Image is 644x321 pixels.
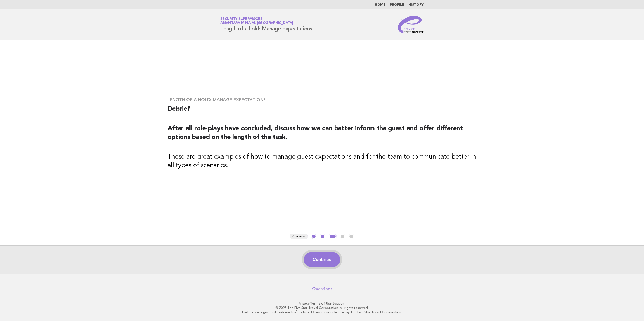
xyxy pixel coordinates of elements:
button: 2 [320,234,325,239]
p: Forbes is a registered trademark of Forbes LLC used under license by The Five Star Travel Corpora... [157,310,487,314]
a: Security SupervisorsAnantara Mina al [GEOGRAPHIC_DATA] [220,17,293,25]
a: Support [333,302,346,305]
h2: Debrief [168,105,477,118]
button: < Previous [290,234,307,239]
p: © 2025 The Five Star Travel Corporation. All rights reserved. [157,306,487,310]
h2: After all role-plays have concluded, discuss how we can better inform the guest and offer differe... [168,124,477,146]
h1: Length of a hold: Manage expectations [220,18,312,32]
a: Privacy [299,302,309,305]
h3: Length of a hold: Manage expectations [168,97,477,103]
a: Home [375,3,386,6]
a: History [408,3,424,6]
button: 3 [329,234,337,239]
button: Continue [304,252,340,267]
a: Questions [312,286,332,292]
h3: These are great examples of how to manage guest expectations and for the team to communicate bett... [168,153,477,170]
span: Anantara Mina al [GEOGRAPHIC_DATA] [220,22,293,25]
a: Profile [390,3,404,6]
button: 1 [311,234,317,239]
img: Service Energizers [398,16,424,33]
a: Terms of Use [310,302,332,305]
p: · · [157,301,487,306]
